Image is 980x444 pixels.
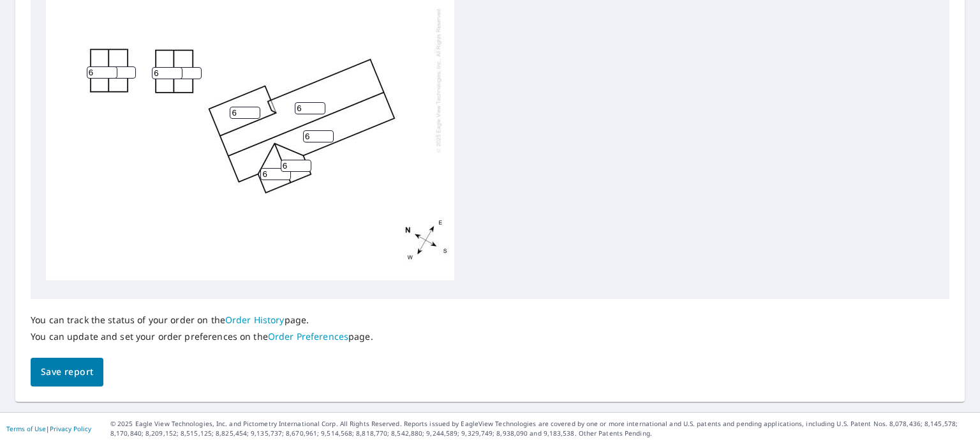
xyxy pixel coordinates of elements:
[50,424,91,433] a: Privacy Policy
[41,364,93,380] span: Save report
[31,314,373,326] p: You can track the status of your order on the page.
[6,425,91,433] p: |
[110,419,974,438] p: © 2025 Eagle View Technologies, Inc. and Pictometry International Corp. All Rights Reserved. Repo...
[6,424,46,433] a: Terms of Use
[268,330,348,342] a: Order Preferences
[31,331,373,342] p: You can update and set your order preferences on the page.
[31,358,103,387] button: Save report
[225,314,285,326] a: Order History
